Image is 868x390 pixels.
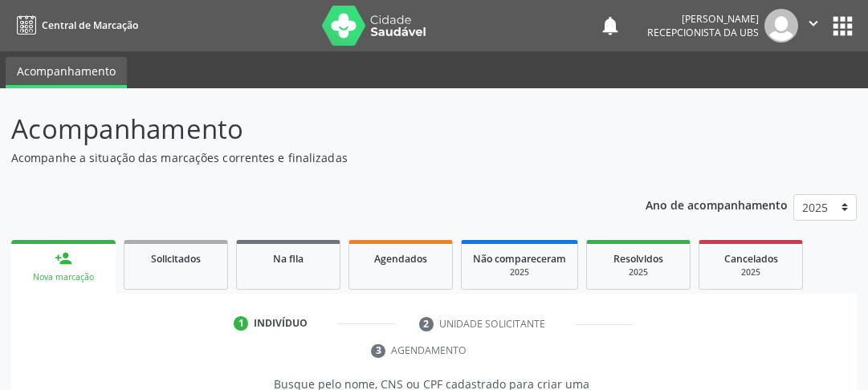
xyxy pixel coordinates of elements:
[234,316,248,331] div: 1
[151,252,201,266] span: Solicitados
[711,266,791,278] div: 2025
[42,18,138,32] span: Central de Marcação
[254,316,308,331] div: Indivíduo
[724,252,778,266] span: Cancelados
[599,14,621,37] button: notifications
[6,57,127,88] a: Acompanhamento
[805,14,822,32] i: 
[647,12,759,26] div: [PERSON_NAME]
[374,252,427,266] span: Agendados
[22,271,104,283] div: Nova marcação
[473,252,566,266] span: Não compareceram
[473,266,566,278] div: 2025
[11,149,603,166] p: Acompanhe a situação das marcações correntes e finalizadas
[798,9,829,43] button: 
[829,12,857,40] button: apps
[764,9,798,43] img: img
[11,109,603,149] p: Acompanhamento
[11,12,138,39] a: Central de Marcação
[613,252,663,266] span: Resolvidos
[598,266,679,278] div: 2025
[273,252,304,266] span: Na fila
[55,250,72,267] div: person_add
[647,26,759,39] span: Recepcionista da UBS
[646,194,788,214] p: Ano de acompanhamento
